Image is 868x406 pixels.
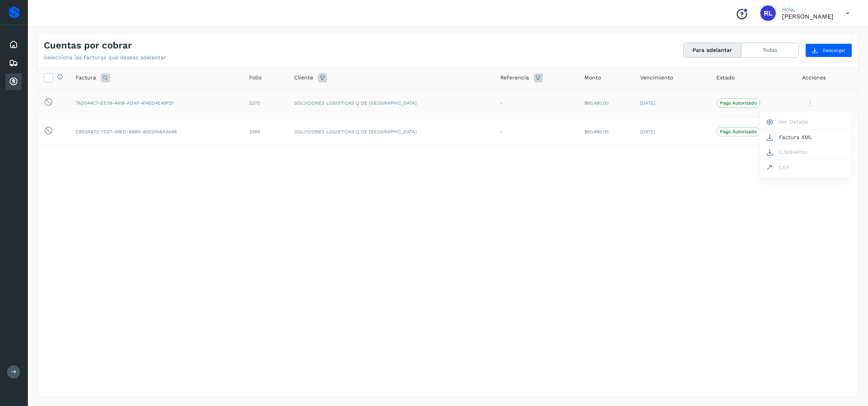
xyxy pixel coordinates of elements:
div: Inicio [5,36,22,53]
button: C.Solvento [759,145,852,160]
div: Cuentas por cobrar [5,73,22,90]
button: Ver Detalle [759,114,852,129]
button: Factura XML [759,130,852,145]
button: CEP [759,160,852,175]
div: Embarques [5,55,22,72]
